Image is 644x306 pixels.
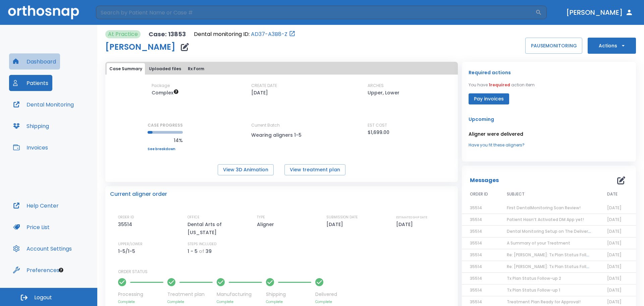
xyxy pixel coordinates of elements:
p: Treatment plan [167,291,213,298]
span: Re: [PERSON_NAME]: Tx Plan Status Follow-up 2 | [13853:35514] [507,264,635,269]
p: Aligner [257,220,276,228]
p: Delivered [315,291,337,298]
span: [DATE] [607,228,622,234]
p: Required actions [469,69,511,77]
span: Up to 50 Steps (100 aligners) [152,89,179,96]
p: Manufacturing [217,291,262,298]
span: First DentalMonitoring Scan Review! [507,205,581,211]
p: ARCHES [368,83,384,89]
span: 35514 [470,217,482,222]
button: Rx Form [185,63,207,75]
div: Open patient in dental monitoring portal [194,30,296,38]
h1: [PERSON_NAME] [105,43,175,51]
button: Dental Monitoring [9,96,78,113]
p: $1,699.00 [368,128,389,136]
span: ORDER ID [470,191,488,197]
div: tabs [107,63,457,75]
span: 35514 [470,205,482,211]
p: Current aligner order [110,190,167,198]
span: [DATE] [607,240,622,246]
a: Price List [9,219,54,235]
span: 35514 [470,287,482,293]
p: Messages [470,176,499,184]
p: of [199,247,204,255]
p: [DATE] [396,220,415,228]
button: Preferences [9,262,63,278]
p: Dental monitoring ID: [194,30,250,38]
p: Shipping [266,291,311,298]
button: Uploaded files [146,63,184,75]
p: You have action item [469,82,535,88]
button: Dashboard [9,53,60,70]
span: 35514 [470,299,482,305]
span: 35514 [470,228,482,234]
p: [DATE] [251,89,268,97]
p: EST COST [368,122,387,128]
button: Pay invoices [469,93,509,104]
p: SUBMISSION DATE [326,214,358,220]
button: Invoices [9,139,52,156]
p: 14% [148,136,183,144]
p: Complete [167,299,213,304]
p: Package [152,83,170,89]
button: PAUSEMONITORING [525,38,582,54]
button: Help Center [9,198,63,214]
button: Case Summary [107,63,145,75]
input: Search by Patient Name or Case # [96,6,535,19]
p: Complete [118,299,163,304]
span: 1 required [489,82,510,88]
p: OFFICE [187,214,200,220]
p: Wearing aligners 1-5 [251,131,312,139]
img: Orthosnap [8,5,79,19]
span: 35514 [470,275,482,281]
span: DATE [607,191,618,197]
span: 35514 [470,252,482,258]
button: Account Settings [9,241,76,257]
span: [DATE] [607,264,622,269]
p: ESTIMATED SHIP DATE [396,214,427,220]
span: [DATE] [607,287,622,293]
p: ORDER ID [118,214,134,220]
p: ORDER STATUS [118,269,453,275]
p: STEPS INCLUDED [187,241,216,247]
p: Processing [118,291,163,298]
p: 39 [206,247,212,255]
p: Upper, Lower [368,89,399,97]
span: Re: [PERSON_NAME]: Tx Plan Status Follow-up 2 [507,252,603,258]
span: A Summary of your Treatment [507,240,570,246]
span: Tx Plan Status Follow-up 2 [507,275,561,281]
span: 35514 [470,240,482,246]
p: Complete [266,299,311,304]
p: CASE PROGRESS [148,122,183,128]
span: [DATE] [607,205,622,211]
p: Complete [315,299,337,304]
p: Current Batch [251,122,312,128]
span: Treatment Plan Ready for Approval! [507,299,581,305]
span: [DATE] [607,252,622,258]
button: Patients [9,75,52,91]
p: TYPE [257,214,265,220]
span: [DATE] [607,217,622,222]
p: CREATE DATE [251,83,277,89]
button: Actions [588,38,636,54]
span: Dental Monitoring Setup on The Delivery Day [507,228,599,234]
button: [PERSON_NAME] [563,6,636,18]
p: [DATE] [326,220,345,228]
span: 35514 [470,264,482,269]
a: AD37-A3B8-Z [251,30,287,38]
p: 1 - 5 [187,247,198,255]
p: Aligner were delivered [469,130,629,138]
button: Shipping [9,118,53,134]
p: 35514 [118,220,135,228]
p: Upcoming [469,115,629,123]
div: Tooltip anchor [58,267,64,273]
span: Logout [34,294,52,301]
p: Case: 13853 [149,30,186,38]
span: [DATE] [607,299,622,305]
